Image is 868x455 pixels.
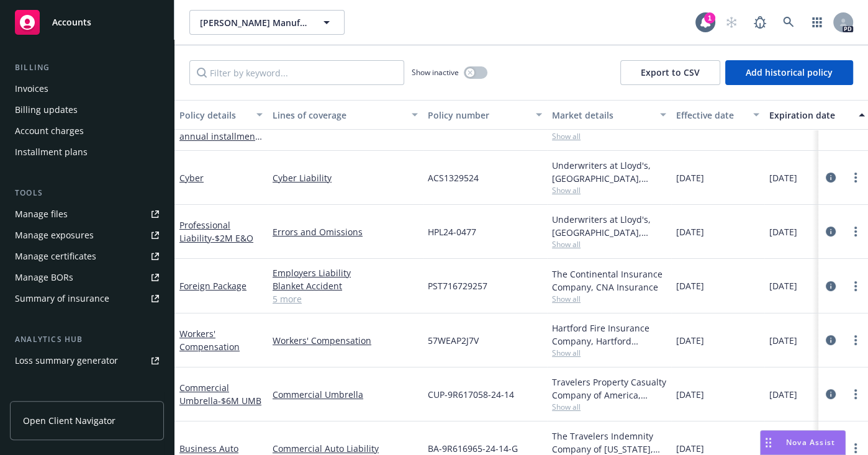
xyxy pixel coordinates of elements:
div: Manage exposures [15,225,94,245]
span: [DATE] [676,334,704,347]
a: Commercial Umbrella [273,388,418,401]
input: Filter by keyword... [189,60,404,85]
div: Loss summary generator [15,351,118,371]
div: 1 [704,12,715,24]
a: Workers' Compensation [273,334,418,347]
span: Accounts [52,17,91,27]
span: Show all [552,131,666,142]
a: Errors and Omissions [273,225,418,238]
a: circleInformation [823,387,838,402]
a: Report a Bug [748,10,772,35]
a: Business Auto [179,443,238,454]
div: Drag to move [761,431,776,454]
a: Cyber [179,172,204,184]
a: Commercial Umbrella [179,382,261,407]
button: Policy number [423,100,547,130]
span: ACS1329524 [428,171,479,184]
a: Billing updates [10,100,164,120]
a: Manage files [10,204,164,224]
a: Summary of insurance [10,289,164,309]
div: Manage files [15,204,68,224]
button: Nova Assist [760,430,846,455]
a: Workers' Compensation [179,328,240,353]
button: Policy details [174,100,268,130]
span: [DATE] [676,171,704,184]
div: Market details [552,109,653,122]
a: circleInformation [823,170,838,185]
a: Manage exposures [10,225,164,245]
span: [DATE] [676,279,704,292]
span: Show inactive [412,67,459,78]
a: more [848,387,863,402]
button: Effective date [671,100,764,130]
div: Invoices [15,79,48,99]
a: Invoices [10,79,164,99]
span: Show all [552,294,666,304]
a: Account charges [10,121,164,141]
div: Policy details [179,109,249,122]
span: [PERSON_NAME] Manufacturing Company, Inc. [200,16,307,29]
div: Analytics hub [10,333,164,346]
span: BA-9R616965-24-14-G [428,442,518,455]
span: Show all [552,402,666,412]
span: 57WEAP2J7V [428,334,479,347]
div: Account charges [15,121,84,141]
span: [DATE] [676,225,704,238]
button: [PERSON_NAME] Manufacturing Company, Inc. [189,10,345,35]
span: Show all [552,348,666,358]
div: Manage certificates [15,246,96,266]
a: Loss summary generator [10,351,164,371]
a: 5 more [273,292,418,305]
span: [DATE] [769,279,797,292]
div: Effective date [676,109,746,122]
button: Add historical policy [725,60,853,85]
div: Travelers Property Casualty Company of America, Travelers Insurance [552,376,666,402]
div: Underwriters at Lloyd's, [GEOGRAPHIC_DATA], [PERSON_NAME] of [GEOGRAPHIC_DATA], RT Specialty Insu... [552,213,666,239]
div: Underwriters at Lloyd's, [GEOGRAPHIC_DATA], [PERSON_NAME] of [GEOGRAPHIC_DATA], RT Specialty Insu... [552,159,666,185]
div: Expiration date [769,109,851,122]
a: Manage BORs [10,268,164,287]
span: Show all [552,239,666,250]
div: Tools [10,187,164,199]
button: Market details [547,100,671,130]
a: Manage certificates [10,246,164,266]
span: - $6M UMB [218,395,261,407]
div: The Continental Insurance Company, CNA Insurance [552,268,666,294]
span: Export to CSV [641,66,700,78]
div: Hartford Fire Insurance Company, Hartford Insurance Group [552,322,666,348]
a: Cyber Liability [273,171,418,184]
a: more [848,279,863,294]
div: Billing [10,61,164,74]
button: Lines of coverage [268,100,423,130]
a: more [848,333,863,348]
a: Accounts [10,5,164,40]
a: Commercial Auto Liability [273,442,418,455]
div: Policy number [428,109,528,122]
a: more [848,224,863,239]
div: Lines of coverage [273,109,404,122]
span: [DATE] [769,388,797,401]
a: more [848,170,863,185]
a: Employers Liability [273,266,418,279]
div: Summary of insurance [15,289,109,309]
span: [DATE] [676,442,704,455]
span: CUP-9R617058-24-14 [428,388,514,401]
a: circleInformation [823,333,838,348]
a: Installment plans [10,142,164,162]
span: [DATE] [676,388,704,401]
span: [DATE] [769,225,797,238]
span: Nova Assist [786,437,835,448]
a: Professional Liability [179,219,253,244]
div: Billing updates [15,100,78,120]
a: Start snowing [719,10,744,35]
span: Open Client Navigator [23,414,115,427]
span: - $2M E&O [212,232,253,244]
div: Installment plans [15,142,88,162]
a: Foreign Package [179,280,246,292]
a: Search [776,10,801,35]
span: PST716729257 [428,279,487,292]
a: Switch app [805,10,830,35]
div: Manage BORs [15,268,73,287]
span: HPL24-0477 [428,225,476,238]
